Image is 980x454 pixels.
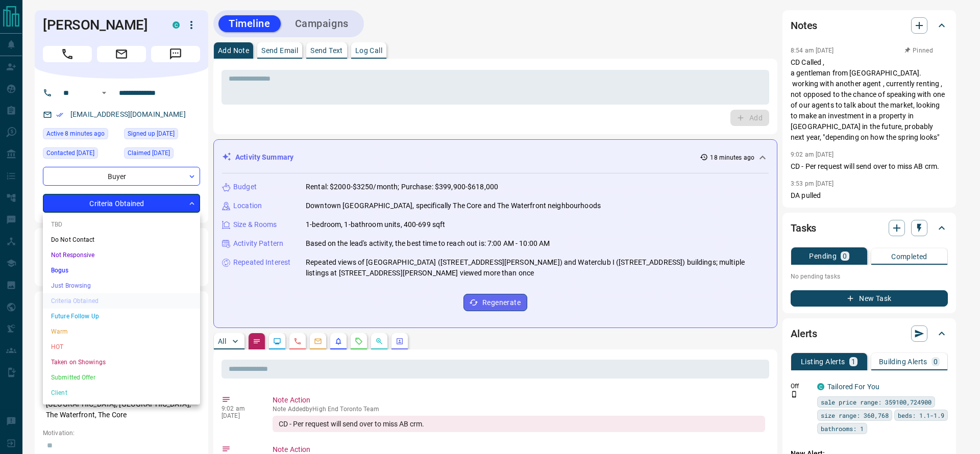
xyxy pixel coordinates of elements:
li: Not Responsive [43,247,200,263]
li: Warm [43,324,200,339]
li: Bogus [43,263,200,278]
li: Do Not Contact [43,232,200,247]
li: Just Browsing [43,278,200,293]
li: Submitted Offer [43,370,200,385]
li: Taken on Showings [43,355,200,370]
li: HOT [43,339,200,355]
li: TBD [43,217,200,232]
li: Client [43,385,200,400]
li: Future Follow Up [43,309,200,324]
